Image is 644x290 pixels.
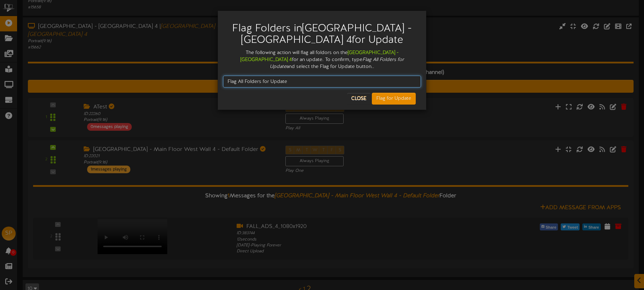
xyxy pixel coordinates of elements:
[223,49,421,70] div: The following action will flag all foldors on the for an update. To confirm, type and select the ...
[228,23,416,46] h2: Flag Folders in [GEOGRAPHIC_DATA] - [GEOGRAPHIC_DATA] 4 for Update
[223,76,421,87] input: Flag All Folders for Update
[347,93,370,104] button: Close
[372,93,416,105] button: Flag for Update
[270,57,404,69] i: Flag All Folders for Update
